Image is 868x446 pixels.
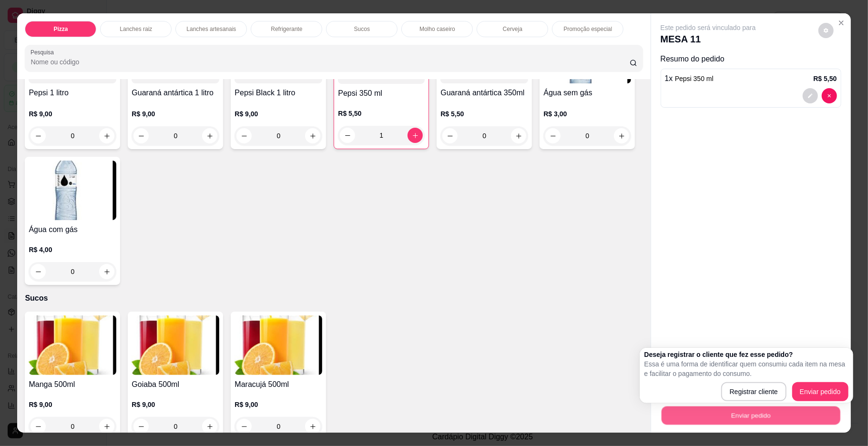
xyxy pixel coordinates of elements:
button: decrease-product-quantity [133,419,149,434]
button: Enviar pedido [792,382,848,401]
p: Sucos [354,25,370,33]
h4: Água com gás [29,224,116,235]
p: Pizza [53,25,68,33]
button: decrease-product-quantity [340,128,355,143]
p: Sucos [25,293,643,304]
p: R$ 4,00 [29,245,116,254]
p: Lanches raiz [120,25,152,33]
button: decrease-product-quantity [31,419,46,434]
button: decrease-product-quantity [442,128,458,143]
p: Cerveja [503,25,522,33]
span: Pepsi 350 ml [675,75,714,82]
button: increase-product-quantity [202,419,217,434]
p: Promoção especial [563,25,612,33]
button: increase-product-quantity [99,419,114,434]
h4: Maracujá 500ml [235,379,322,390]
button: decrease-product-quantity [818,23,834,38]
p: MESA 11 [661,32,756,46]
button: decrease-product-quantity [31,264,46,279]
h4: Goiaba 500ml [132,379,219,390]
p: R$ 5,50 [440,109,528,119]
p: R$ 9,00 [132,109,219,119]
button: decrease-product-quantity [803,88,818,103]
button: increase-product-quantity [614,128,629,143]
h4: Guaraná antártica 350ml [440,87,528,99]
p: R$ 3,00 [543,109,631,119]
button: increase-product-quantity [408,128,423,143]
img: product-image [29,315,116,375]
h2: Deseja registrar o cliente que fez esse pedido? [644,350,848,359]
p: R$ 5,50 [814,74,837,83]
h4: Guaraná antártica 1 litro [132,87,219,99]
h4: Pepsi 350 ml [338,88,425,99]
p: R$ 9,00 [235,400,322,409]
button: decrease-product-quantity [31,128,46,143]
input: Pesquisa [31,57,629,67]
img: product-image [132,315,219,375]
button: increase-product-quantity [511,128,526,143]
p: Lanches artesanais [186,25,236,33]
button: decrease-product-quantity [236,419,252,434]
img: product-image [235,315,322,375]
button: decrease-product-quantity [822,88,837,103]
img: product-image [29,161,116,220]
button: decrease-product-quantity [133,128,149,143]
h4: Manga 500ml [29,379,116,390]
p: Este pedido será vinculado para [661,23,756,32]
label: Pesquisa [31,48,57,56]
p: R$ 9,00 [29,109,116,119]
p: Essa é uma forma de identificar quem consumiu cada item na mesa e facilitar o pagamento do consumo. [644,359,848,378]
p: R$ 9,00 [235,109,322,119]
button: increase-product-quantity [305,128,320,143]
p: R$ 9,00 [132,400,219,409]
p: 1 x [665,73,714,84]
h4: Pepsi Black 1 litro [235,87,322,99]
button: increase-product-quantity [99,264,114,279]
button: decrease-product-quantity [236,128,252,143]
button: increase-product-quantity [99,128,114,143]
h4: Pepsi 1 litro [29,87,116,99]
h4: Água sem gás [543,87,631,99]
p: R$ 5,50 [338,109,425,118]
button: increase-product-quantity [202,128,217,143]
button: decrease-product-quantity [545,128,561,143]
button: Close [834,15,849,30]
button: Enviar pedido [661,406,840,425]
p: Refrigerante [271,25,302,33]
p: R$ 9,00 [29,400,116,409]
p: Molho caseiro [419,25,455,33]
p: Resumo do pedido [661,53,841,65]
button: Registrar cliente [721,382,786,401]
button: increase-product-quantity [305,419,320,434]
